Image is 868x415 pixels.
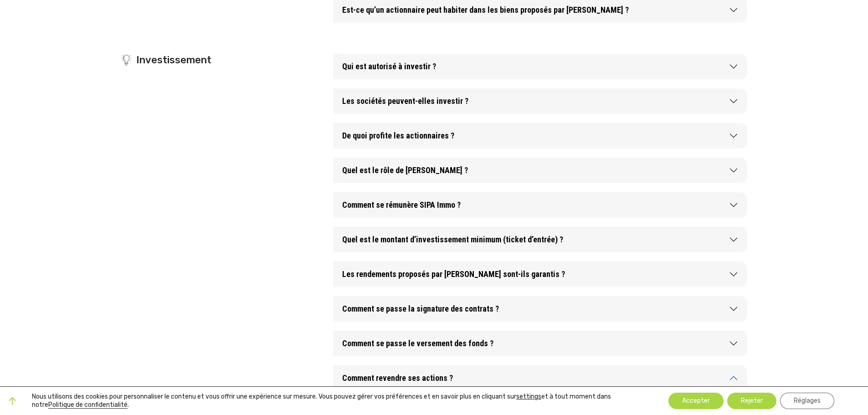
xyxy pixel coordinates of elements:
p: Nous utilisons des cookies pour personnaliser le contenu et vous offrir une expérience sur mesure... [32,393,641,409]
span: Investissement [132,54,211,67]
a: Politique de confidentialité [48,401,128,409]
button: settings [516,393,541,401]
button: Quel est le montant d’investissement minimum (ticket d’entrée) ? [333,227,747,252]
iframe: Chat Widget [704,277,868,415]
button: Quel est le rôle de [PERSON_NAME] ? [333,158,747,183]
div: Widget de chat [704,277,868,415]
button: Comment se passe la signature des contrats ? [333,296,747,322]
button: Comment se passe le versement des fonds ? [333,331,747,356]
button: Qui est autorisé à investir ? [333,54,747,79]
button: Comment revendre ses actions ? [333,365,747,391]
button: Comment se rémunère SIPA Immo ? [333,192,747,218]
button: Les sociétés peuvent-elles investir ? [333,88,747,114]
button: Les rendements proposés par [PERSON_NAME] sont-ils garantis ? [333,261,747,287]
button: De quoi profite les actionnaires ? [333,123,747,149]
img: ampoule_faq [121,55,132,66]
button: Accepter [668,393,724,409]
